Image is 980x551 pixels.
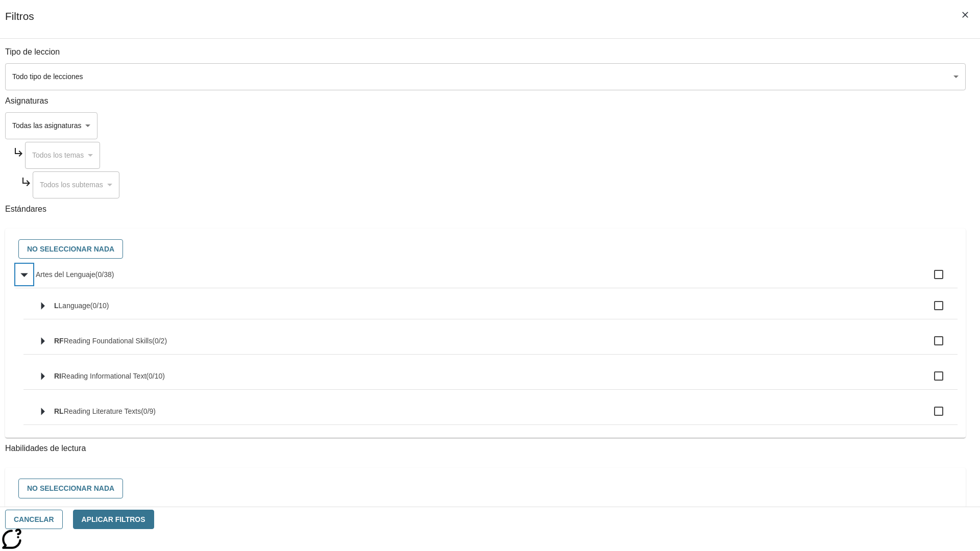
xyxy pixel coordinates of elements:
button: No seleccionar nada [18,479,123,498]
h1: Filtros [5,10,34,38]
span: 0 estándares seleccionados/9 estándares en grupo [141,407,156,415]
button: Cerrar los filtros del Menú lateral [954,4,976,26]
p: Habilidades de lectura [5,443,966,455]
div: Seleccione un tipo de lección [5,63,966,90]
div: Seleccione una Asignatura [5,112,97,139]
button: Cancelar [5,510,63,530]
span: 0 estándares seleccionados/10 estándares en grupo [90,302,109,310]
span: L [54,302,59,310]
span: 0 estándares seleccionados/38 estándares en grupo [95,270,114,279]
span: 0 estándares seleccionados/10 estándares en grupo [146,372,165,380]
span: RI [54,372,61,380]
ul: Seleccione estándares [15,261,958,508]
div: Seleccione habilidades [13,476,958,501]
span: Language [59,302,90,310]
span: Reading Informational Text [61,372,146,380]
span: 0 estándares seleccionados/2 estándares en grupo [152,337,167,345]
p: Asignaturas [5,95,966,107]
span: RL [54,407,64,415]
span: Artes del Lenguaje [36,270,95,279]
p: Tipo de leccion [5,46,966,58]
button: No seleccionar nada [18,239,123,259]
span: Reading Literature Texts [64,407,141,415]
div: Seleccione una Asignatura [33,171,119,198]
p: Estándares [5,204,966,215]
span: Reading Foundational Skills [64,337,153,345]
span: RF [54,337,64,345]
button: Aplicar Filtros [73,510,154,530]
div: Seleccione estándares [13,237,958,262]
div: Seleccione una Asignatura [25,142,100,169]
